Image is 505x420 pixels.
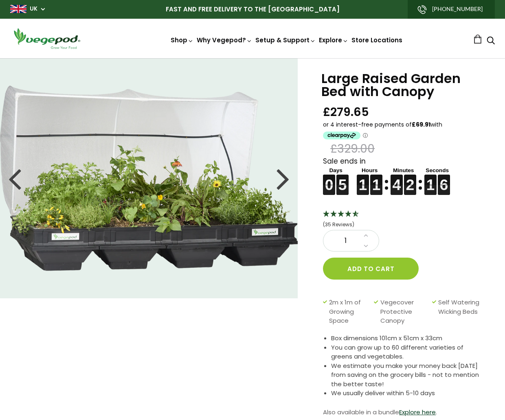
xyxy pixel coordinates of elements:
span: £279.65 [323,105,369,120]
a: Shop [171,36,193,44]
a: Explore here [399,408,436,416]
figure: 0 [323,175,335,185]
li: We usually deliver within 5-10 days [331,389,485,398]
div: 4.69 Stars - 35 Reviews [323,209,485,230]
a: Setup & Support [255,36,316,44]
img: Vegepod [10,27,83,50]
li: You can grow up to 60 different varieties of greens and vegetables. [331,343,485,361]
span: Self Watering Wicking Beds [438,298,481,326]
a: Decrease quantity by 1 [361,241,371,252]
a: Search [487,37,495,46]
span: Vegecover Protective Canopy [380,298,428,326]
img: gb_large.png [10,5,26,13]
div: Sale ends in [323,156,485,195]
span: 1 [332,236,359,246]
a: Increase quantity by 1 [361,230,371,241]
a: Why Vegepod? [197,36,252,44]
span: 4.69 Stars - 35 Reviews [323,221,354,228]
p: Also available in a bundle . [323,406,485,418]
a: Explore [319,36,348,44]
span: 2m x 1m of Growing Space [329,298,370,326]
a: Store Locations [351,36,402,44]
h1: Large Raised Garden Bed with Canopy [321,72,485,98]
span: £329.00 [330,141,375,156]
li: We estimate you make your money back [DATE] from saving on the grocery bills - not to mention the... [331,361,485,389]
button: Add to cart [323,258,419,280]
a: UK [30,5,37,13]
li: Box dimensions 101cm x 51cm x 33cm [331,334,485,343]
